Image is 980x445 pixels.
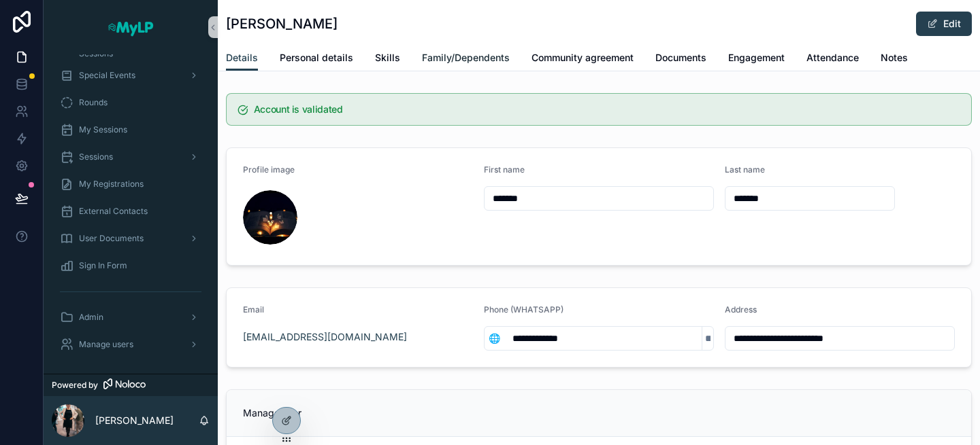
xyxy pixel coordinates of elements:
a: Notes [881,46,908,73]
span: Family/Dependents [422,51,510,65]
a: Rounds [52,90,210,115]
span: Community agreement [532,51,634,65]
span: Address [725,304,757,315]
a: [EMAIL_ADDRESS][DOMAIN_NAME] [243,330,407,344]
span: Personal details [280,51,353,65]
a: Skills [375,46,400,73]
span: Sign In Form [79,260,127,271]
span: Documents [655,51,706,65]
a: Personal details [280,46,353,73]
a: Special Events [52,63,210,88]
span: Sessions [79,152,113,162]
a: Details [226,46,258,71]
h5: Account is validated [254,105,960,114]
span: Details [226,51,258,65]
div: scrollable content [44,54,218,374]
a: My Sessions [52,118,210,142]
span: My Registrations [79,179,144,190]
span: Last name [725,164,765,175]
a: Sign In Form [52,253,210,278]
a: User Documents [52,226,210,251]
span: User Documents [79,233,144,244]
span: Engagement [728,51,785,65]
a: External Contacts [52,199,210,224]
span: Profile image [243,164,295,175]
a: Powered by [44,374,218,396]
span: Rounds [79,97,108,108]
span: Attendance [806,51,859,65]
span: Notes [881,51,908,65]
a: Engagement [728,46,785,73]
span: Skills [375,51,400,65]
span: Phone (WHATSAPP) [484,304,563,315]
h1: [PERSON_NAME] [226,14,338,33]
a: Manage users [52,332,210,357]
a: Family/Dependents [422,46,510,73]
span: My Sessions [79,124,127,135]
span: Powered by [52,380,98,391]
a: Attendance [806,46,859,73]
span: Admin [79,312,103,323]
p: [PERSON_NAME] [95,414,174,427]
a: Documents [655,46,706,73]
span: First name [484,164,525,175]
span: Manage users [79,339,133,350]
a: Sessions [52,145,210,169]
a: Admin [52,305,210,330]
button: Edit [916,12,972,36]
a: Community agreement [532,46,634,73]
span: Special Events [79,70,135,81]
a: My Registrations [52,172,210,196]
button: Select Button [485,326,504,351]
img: App logo [107,16,154,38]
span: External Contacts [79,206,148,217]
span: Email [243,304,264,315]
span: Manage user [243,407,301,419]
span: 🌐 [489,332,500,345]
